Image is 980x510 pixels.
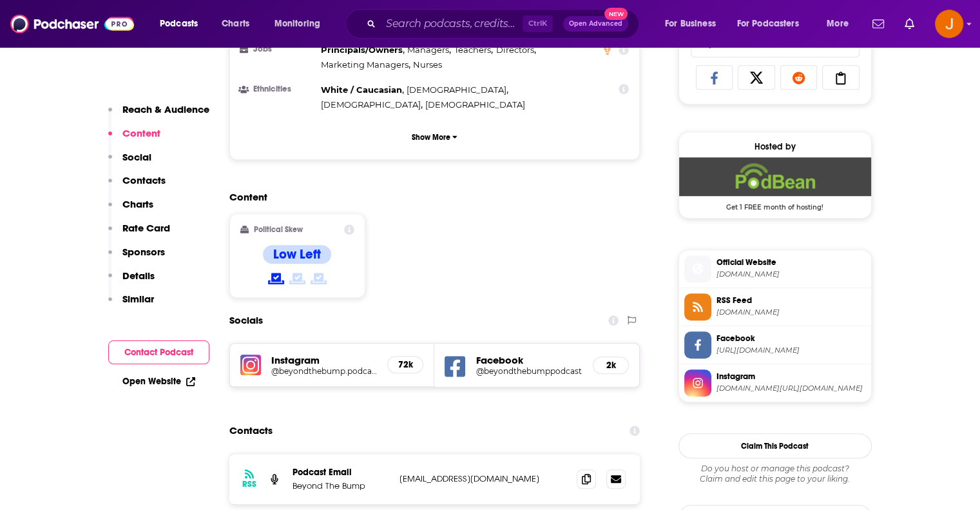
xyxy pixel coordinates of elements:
img: Podbean Deal: Get 1 FREE month of hosting! [679,157,871,196]
a: Facebook[URL][DOMAIN_NAME] [684,331,866,358]
span: Official Website [716,257,866,268]
span: , [321,83,404,97]
span: For Business [665,15,716,33]
button: Social [108,151,151,175]
span: Podcasts [160,15,198,33]
p: Details [122,270,155,282]
img: User Profile [935,10,963,38]
span: , [321,57,410,72]
div: Claim and edit this page to your liking. [678,464,872,484]
span: Ctrl K [523,15,553,32]
h5: 72k [398,359,412,370]
h5: 2k [604,360,618,371]
button: open menu [729,14,818,34]
span: Do you host or manage this podcast? [678,464,872,474]
a: Charts [213,14,257,34]
button: Show More [240,125,629,149]
span: , [407,43,451,57]
span: Open Advanced [569,21,622,27]
h2: Socials [229,308,263,333]
span: Instagram [716,371,866,382]
span: Directors [496,44,534,55]
span: , [321,43,405,57]
p: Charts [122,198,153,210]
a: Show notifications dropdown [899,13,919,35]
span: New [604,8,628,20]
div: Search podcasts, credits, & more... [358,9,651,39]
span: Facebook [716,333,866,344]
button: Rate Card [108,222,170,246]
span: Charts [222,15,249,33]
p: Reach & Audience [122,103,209,115]
a: Show notifications dropdown [867,13,889,35]
button: Content [108,127,160,151]
a: Copy Link [822,65,860,90]
a: Share on X/Twitter [738,65,775,90]
span: , [407,83,508,97]
h3: Jobs [240,45,316,54]
a: Share on Facebook [696,65,733,90]
a: RSS Feed[DOMAIN_NAME] [684,293,866,320]
button: open menu [151,14,215,34]
span: Teachers [454,44,491,55]
a: Instagram[DOMAIN_NAME][URL][DOMAIN_NAME] [684,369,866,397]
span: Monitoring [274,15,320,33]
button: Details [108,270,155,293]
button: Sponsors [108,246,165,270]
button: Reach & Audience [108,103,209,127]
h2: Content [229,191,630,203]
span: For Podcasters [737,15,799,33]
span: Marketing Managers [321,59,408,70]
p: Similar [122,293,154,305]
a: Open Website [122,376,195,387]
a: Podbean Deal: Get 1 FREE month of hosting! [679,157,871,210]
img: Podchaser - Follow, Share and Rate Podcasts [10,12,134,36]
button: Show profile menu [935,10,963,38]
a: Official Website[DOMAIN_NAME] [684,255,866,282]
h4: Low Left [273,246,321,262]
img: iconImage [240,355,261,375]
span: , [454,43,493,57]
button: Charts [108,198,153,222]
p: Podcast Email [293,467,389,478]
span: More [827,15,849,33]
h3: RSS [242,479,256,489]
span: Logged in as justine87181 [935,10,963,38]
a: Share on Reddit [780,65,818,90]
span: instagram.com/beyondthebump.podcast [716,384,866,393]
span: , [321,97,423,112]
p: Content [122,127,160,139]
span: beyondthebumppodcast.podbean.com [716,270,866,279]
p: Social [122,151,151,163]
button: Open AdvancedNew [563,16,628,32]
h3: Ethnicities [240,85,316,93]
input: Search podcasts, credits, & more... [381,14,523,34]
span: Managers [407,44,449,55]
button: open menu [265,14,337,34]
p: Rate Card [122,222,170,234]
p: Beyond The Bump [293,480,389,491]
h5: Facebook [476,354,582,366]
button: Claim This Podcast [678,433,872,458]
span: [DEMOGRAPHIC_DATA] [321,99,421,110]
span: White / Caucasian [321,84,402,95]
span: [DEMOGRAPHIC_DATA] [425,99,525,110]
p: [EMAIL_ADDRESS][DOMAIN_NAME] [399,473,567,484]
span: [DEMOGRAPHIC_DATA] [407,84,506,95]
span: Principals/Owners [321,44,403,55]
p: Contacts [122,174,166,186]
p: Show More [412,133,450,142]
a: @beyondthebump.podcast [271,366,378,376]
span: RSS Feed [716,295,866,306]
span: Get 1 FREE month of hosting! [679,196,871,211]
div: Hosted by [679,141,871,152]
button: Contact Podcast [108,340,209,364]
button: open menu [656,14,732,34]
span: , [496,43,536,57]
span: https://www.facebook.com/beyondthebumppodcast [716,346,866,355]
h2: Contacts [229,418,273,443]
a: @beyondthebumppodcast [476,366,582,376]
